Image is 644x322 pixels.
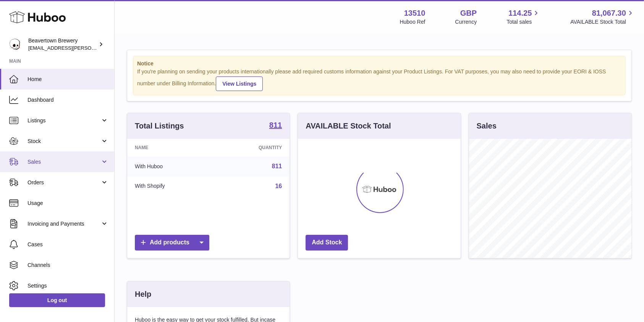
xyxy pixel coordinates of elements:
[127,176,215,196] td: With Shopify
[28,37,97,52] div: Beavertown Brewery
[135,235,209,250] a: Add products
[28,241,108,248] span: Cases
[28,96,108,104] span: Dashboard
[506,8,540,26] a: 114.25 Total sales
[28,200,108,207] span: Usage
[570,18,635,26] span: AVAILABLE Stock Total
[306,235,348,250] a: Add Stock
[28,158,100,166] span: Sales
[28,282,108,289] span: Settings
[400,18,426,26] div: Huboo Ref
[506,18,540,26] span: Total sales
[28,138,100,145] span: Stock
[477,121,497,131] h3: Sales
[269,121,282,129] strong: 811
[508,8,532,18] span: 114.25
[455,18,477,26] div: Currency
[275,183,282,189] a: 16
[9,293,105,307] a: Log out
[135,289,151,299] h3: Help
[127,139,215,156] th: Name
[137,68,621,91] div: If you're planning on sending your products internationally please add required customs informati...
[137,60,621,67] strong: Notice
[269,121,282,130] a: 811
[28,76,108,83] span: Home
[460,8,477,18] strong: GBP
[9,39,21,50] img: kit.lowe@beavertownbrewery.co.uk
[215,139,290,156] th: Quantity
[272,163,282,169] a: 811
[216,76,263,91] a: View Listings
[404,8,426,18] strong: 13510
[135,121,184,131] h3: Total Listings
[28,179,100,186] span: Orders
[28,220,100,228] span: Invoicing and Payments
[570,8,635,26] a: 81,067.30 AVAILABLE Stock Total
[127,156,215,176] td: With Huboo
[28,45,153,51] span: [EMAIL_ADDRESS][PERSON_NAME][DOMAIN_NAME]
[592,8,626,18] span: 81,067.30
[306,121,391,131] h3: AVAILABLE Stock Total
[28,262,108,269] span: Channels
[28,117,100,124] span: Listings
